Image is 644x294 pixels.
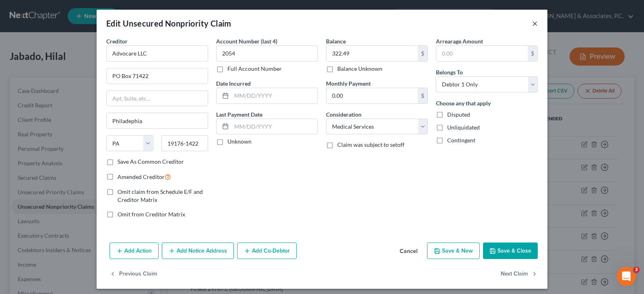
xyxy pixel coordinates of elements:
button: Add Action [109,243,159,259]
span: Omit claim from Schedule E/F and Creditor Matrix [118,188,203,203]
iframe: Intercom live chat [617,267,636,286]
label: Balance [326,37,346,45]
button: Add Co-Debtor [237,243,297,259]
label: Choose any that apply [436,99,491,107]
button: Save & New [427,243,480,259]
span: Amended Creditor [118,173,165,180]
span: Claim was subject to setoff [337,141,405,148]
label: Account Number (last 4) [216,37,277,45]
span: 3 [633,267,640,273]
span: Contingent [447,137,475,144]
label: Balance Unknown [337,65,382,73]
label: Monthly Payment [326,79,371,88]
input: XXXX [216,45,318,62]
span: Unliquidated [447,124,480,131]
label: Unknown [227,138,252,146]
label: Consideration [326,110,361,119]
button: Cancel [393,243,424,259]
span: Disputed [447,111,470,118]
div: Edit Unsecured Nonpriority Claim [106,18,231,29]
span: Creditor [106,38,128,45]
div: $ [418,46,427,61]
input: Enter city... [107,113,208,128]
span: Omit from Creditor Matrix [118,211,185,218]
button: Previous Claim [109,265,157,282]
input: MM/DD/YYYY [231,88,318,103]
label: Full Account Number [227,65,282,73]
input: 0.00 [326,88,418,103]
button: × [532,19,538,28]
input: Search creditor by name... [106,45,208,62]
label: Arrearage Amount [436,37,483,45]
input: Enter zip... [161,135,208,151]
span: Belongs To [436,69,463,76]
div: $ [528,46,537,61]
button: Save & Close [483,243,538,259]
input: 0.00 [326,46,418,61]
button: Add Notice Address [162,243,234,259]
input: Enter address... [107,68,208,84]
label: Save As Common Creditor [118,158,184,166]
input: MM/DD/YYYY [231,119,318,134]
input: Apt, Suite, etc... [107,91,208,106]
div: $ [418,88,427,103]
label: Date Incurred [216,79,251,88]
button: Next Claim [501,265,538,282]
label: Last Payment Date [216,110,262,119]
input: 0.00 [436,46,528,61]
